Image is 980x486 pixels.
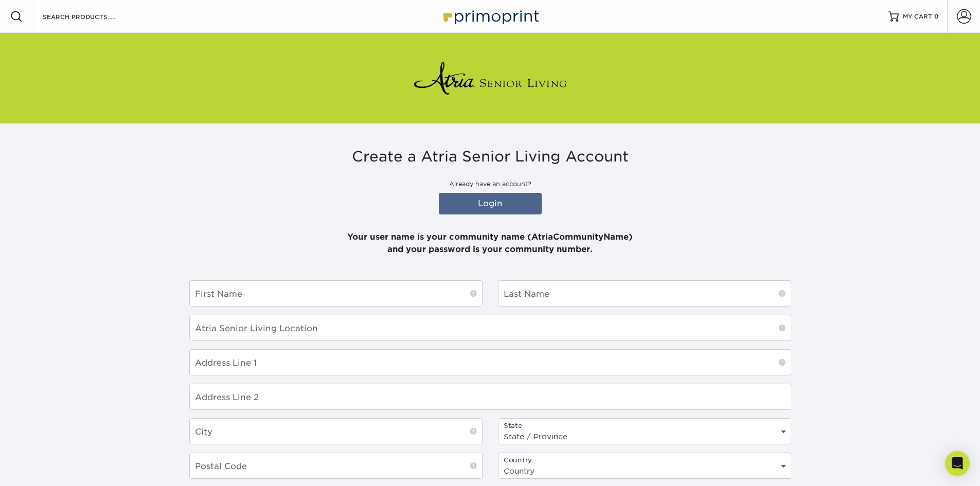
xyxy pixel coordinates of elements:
div: Open Intercom Messenger [945,451,970,476]
a: Login [439,193,542,214]
span: MY CART [903,12,932,21]
p: Your user name is your community name (AtriaCommunityName) and your password is your community nu... [189,219,791,256]
input: SEARCH PRODUCTS..... [42,10,142,23]
img: Primoprint [439,5,542,27]
span: 0 [934,13,939,20]
img: Atria Senior Living [413,58,567,99]
h3: Create a Atria Senior Living Account [189,148,791,166]
p: Already have an account? [189,179,791,189]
